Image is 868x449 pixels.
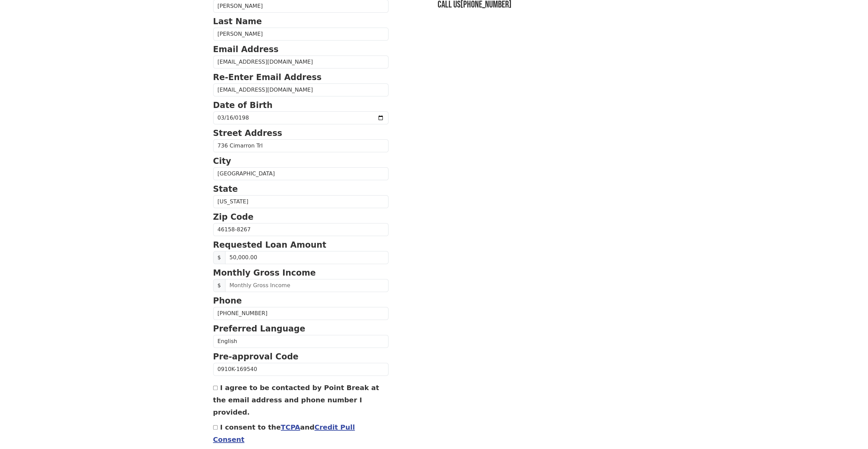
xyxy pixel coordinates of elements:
[213,100,273,110] strong: Date of Birth
[213,363,388,376] input: Pre-approval Code
[213,83,388,96] input: Re-Enter Email Address
[213,223,388,236] input: Zip Code
[213,251,225,264] span: $
[213,28,388,41] input: Last Name
[213,384,379,416] label: I agree to be contacted by Point Break at the email address and phone number I provided.
[225,279,388,292] input: Monthly Gross Income
[225,251,388,264] input: 0.00
[213,45,279,54] strong: Email Address
[213,17,262,26] strong: Last Name
[213,240,326,250] strong: Requested Loan Amount
[213,139,388,152] input: Street Address
[213,73,322,82] strong: Re-Enter Email Address
[213,156,231,166] strong: City
[213,279,225,292] span: $
[213,56,388,68] input: Email Address
[213,307,388,320] input: Phone
[213,324,305,334] strong: Preferred Language
[213,167,388,180] input: City
[213,423,355,444] label: I consent to the and
[213,267,388,279] p: Monthly Gross Income
[213,296,242,306] strong: Phone
[213,212,254,222] strong: Zip Code
[213,184,238,194] strong: State
[213,128,282,138] strong: Street Address
[213,352,299,361] strong: Pre-approval Code
[281,423,300,431] a: TCPA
